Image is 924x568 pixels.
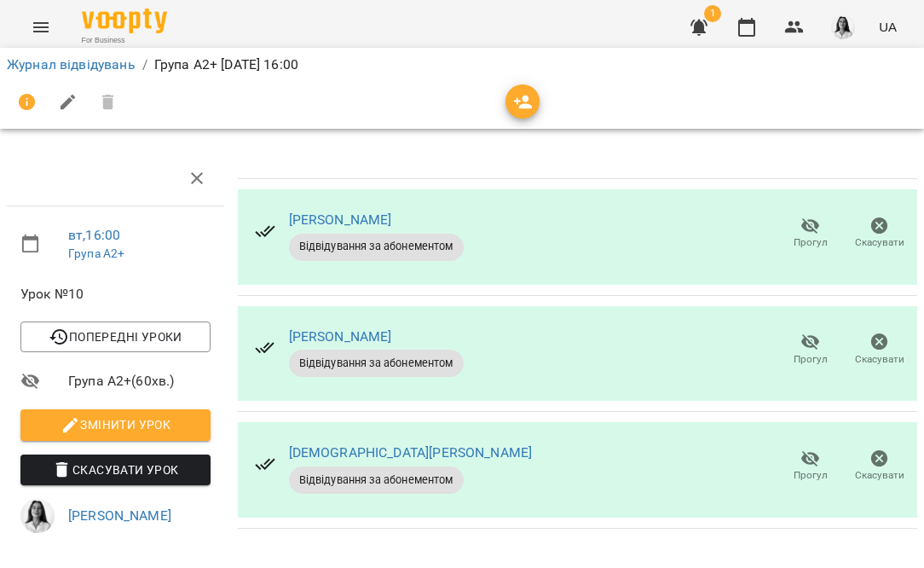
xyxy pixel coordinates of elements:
[20,409,211,440] button: Змінити урок
[20,322,211,352] button: Попередні уроки
[845,443,914,490] button: Скасувати
[82,35,167,46] span: For Business
[289,472,464,488] span: Відвідування за абонементом
[20,499,55,533] img: 458f18c70d13cc9d040a5d3c767cc536.JPG
[7,56,136,72] a: Журнал відвідувань
[289,328,392,345] a: [PERSON_NAME]
[142,55,147,75] li: /
[289,356,464,371] span: Відвідування за абонементом
[68,246,124,260] a: Група А2+
[845,326,914,374] button: Скасувати
[154,55,298,75] p: Група А2+ [DATE] 16:00
[82,9,167,33] img: Voopty Logo
[855,468,904,483] span: Скасувати
[776,326,845,374] button: Прогул
[704,5,721,22] span: 1
[855,352,904,367] span: Скасувати
[68,507,171,524] a: [PERSON_NAME]
[872,11,904,43] button: UA
[845,210,914,258] button: Скасувати
[289,212,392,228] a: [PERSON_NAME]
[34,414,197,435] span: Змінити урок
[289,239,464,254] span: Відвідування за абонементом
[879,18,897,36] span: UA
[20,284,211,304] span: Урок №10
[794,468,828,483] span: Прогул
[20,455,211,485] button: Скасувати Урок
[289,444,533,461] a: [DEMOGRAPHIC_DATA][PERSON_NAME]
[34,460,197,480] span: Скасувати Урок
[855,235,904,250] span: Скасувати
[20,7,61,48] button: Menu
[794,352,828,367] span: Прогул
[34,327,197,347] span: Попередні уроки
[68,227,120,243] a: вт , 16:00
[68,371,211,391] span: Група А2+ ( 60 хв. )
[794,235,828,250] span: Прогул
[7,55,917,75] nav: breadcrumb
[776,210,845,258] button: Прогул
[831,15,855,39] img: 458f18c70d13cc9d040a5d3c767cc536.JPG
[776,443,845,490] button: Прогул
